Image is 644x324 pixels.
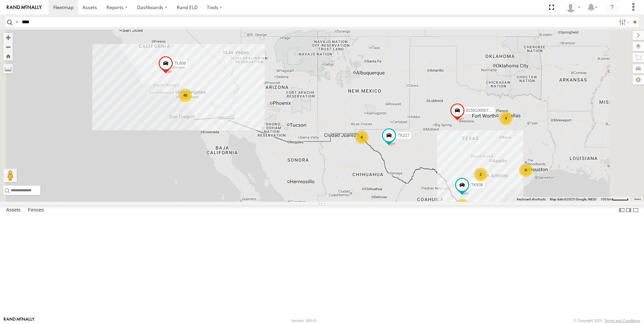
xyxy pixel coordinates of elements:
button: Zoom Home [3,52,13,61]
label: Hide Summary Table [632,205,639,215]
a: Terms and Conditions [605,319,640,323]
button: Zoom in [3,33,13,42]
label: Dock Summary Table to the Right [625,205,632,215]
div: 2 [474,168,487,181]
label: Measure [3,64,13,73]
label: Assets [3,205,24,215]
span: TK227 [398,133,410,138]
label: Search Filter Options [616,17,631,27]
span: 100 km [601,197,612,201]
span: Map data ©2025 Google, INEGI [550,197,597,201]
a: Visit our Website [4,317,35,324]
label: Search Query [14,17,20,27]
button: Zoom out [3,42,13,52]
div: 4 [499,111,513,125]
button: Map Scale: 100 km per 45 pixels [599,197,631,202]
div: Norma Casillas [563,2,583,12]
button: Keyboard shortcuts [517,197,546,202]
div: 46 [179,89,192,102]
span: TK938 [471,183,483,187]
div: © Copyright 2025 - [573,319,640,323]
div: 6 [519,163,533,177]
div: 13 [456,199,469,213]
label: Map Settings [633,75,644,85]
button: Drag Pegman onto the map to open Street View [3,169,17,182]
span: TL608 [174,61,186,66]
label: Fences [25,205,47,215]
span: 015910000779481 [466,108,500,112]
i: ? [607,2,617,13]
div: Version: 308.01 [291,319,317,323]
a: Terms (opens in new tab) [634,198,641,201]
div: 4 [355,130,368,144]
img: rand-logo.svg [7,5,42,10]
label: Dock Summary Table to the Left [618,205,625,215]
